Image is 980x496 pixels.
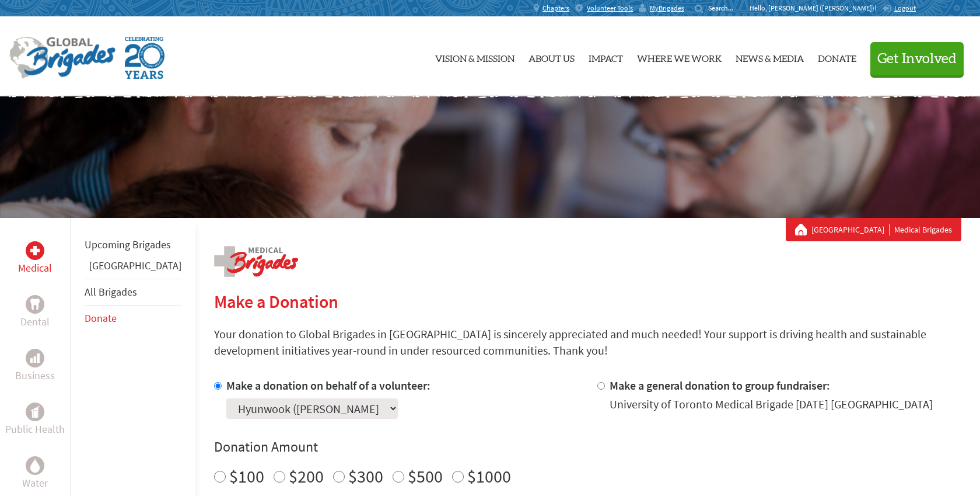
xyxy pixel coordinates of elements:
[870,42,964,75] button: Get Involved
[214,326,961,359] p: Your donation to Global Brigades in [GEOGRAPHIC_DATA] is sincerely appreciated and much needed! Y...
[894,4,916,12] span: Logout
[214,438,961,456] h4: Donation Amount
[528,26,575,87] a: About Us
[85,306,181,331] li: Donate
[214,246,298,277] img: logo-medical.png
[9,37,116,79] img: Global Brigades Logo
[89,259,181,272] a: [GEOGRAPHIC_DATA]
[811,224,890,235] a: [GEOGRAPHIC_DATA]
[435,26,514,87] a: Vision & Mission
[85,258,181,279] li: Greece
[85,238,171,251] a: Upcoming Brigades
[85,232,181,258] li: Upcoming Brigades
[15,367,55,384] p: Business
[408,465,443,487] label: $500
[229,465,264,487] label: $100
[226,378,430,393] label: Make a donation on behalf of a volunteer:
[20,295,50,330] a: DentalDental
[20,314,50,330] p: Dental
[22,456,48,491] a: WaterWater
[30,299,40,310] img: Dental
[85,279,181,306] li: All Brigades
[30,246,40,255] img: Medical
[22,475,48,491] p: Water
[818,26,856,87] a: Donate
[85,285,137,299] a: All Brigades
[30,406,40,418] img: Public Health
[26,295,44,314] div: Dental
[5,421,65,438] p: Public Health
[589,26,623,87] a: Impact
[587,4,633,13] span: Volunteer Tools
[125,37,164,79] img: Global Brigades Celebrating 20 Years
[650,4,684,13] span: MyBrigades
[750,4,882,13] p: Hello, [PERSON_NAME] ([PERSON_NAME])!
[18,260,52,276] p: Medical
[736,26,804,87] a: News & Media
[30,459,40,472] img: Water
[5,403,65,438] a: Public HealthPublic Health
[26,456,44,475] div: Water
[15,349,55,384] a: BusinessBusiness
[30,353,40,363] img: Business
[877,52,957,66] span: Get Involved
[542,4,569,13] span: Chapters
[26,349,44,367] div: Business
[289,465,324,487] label: $200
[26,403,44,421] div: Public Health
[85,311,117,325] a: Donate
[18,241,52,276] a: MedicalMedical
[26,241,44,260] div: Medical
[214,291,961,312] h2: Make a Donation
[348,465,383,487] label: $300
[637,26,722,87] a: Where We Work
[610,378,830,393] label: Make a general donation to group fundraiser:
[610,396,933,412] div: University of Toronto Medical Brigade [DATE] [GEOGRAPHIC_DATA]
[467,465,511,487] label: $1000
[882,4,916,13] a: Logout
[708,4,741,12] input: Search...
[795,224,952,235] div: Medical Brigades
